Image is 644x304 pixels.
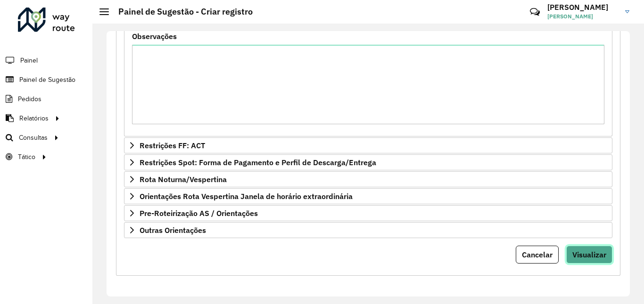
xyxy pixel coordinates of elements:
[124,205,612,221] a: Pre-Roteirização AS / Orientações
[547,12,618,21] span: [PERSON_NAME]
[140,142,205,149] span: Restrições FF: ACT
[132,31,177,42] label: Observações
[124,171,612,187] a: Rota Noturna/Vespertina
[140,209,258,217] span: Pre-Roteirização AS / Orientações
[124,154,612,170] a: Restrições Spot: Forma de Pagamento e Perfil de Descarga/Entrega
[140,176,227,183] span: Rota Noturna/Vespertina
[20,56,38,65] span: Painel
[572,250,606,259] span: Visualizar
[140,192,353,200] span: Orientações Rota Vespertina Janela de horário extraordinária
[522,250,553,259] span: Cancelar
[18,152,35,162] span: Tático
[124,222,612,238] a: Outras Orientações
[566,246,612,264] button: Visualizar
[124,188,612,204] a: Orientações Rota Vespertina Janela de horário extraordinária
[547,3,618,12] h3: [PERSON_NAME]
[140,226,206,234] span: Outras Orientações
[516,246,559,264] button: Cancelar
[140,159,376,166] span: Restrições Spot: Forma de Pagamento e Perfil de Descarga/Entrega
[19,75,75,85] span: Painel de Sugestão
[19,113,49,123] span: Relatórios
[109,7,253,17] h2: Painel de Sugestão - Criar registro
[18,94,41,104] span: Pedidos
[124,137,612,153] a: Restrições FF: ACT
[525,2,545,22] a: Contato Rápido
[19,133,48,143] span: Consultas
